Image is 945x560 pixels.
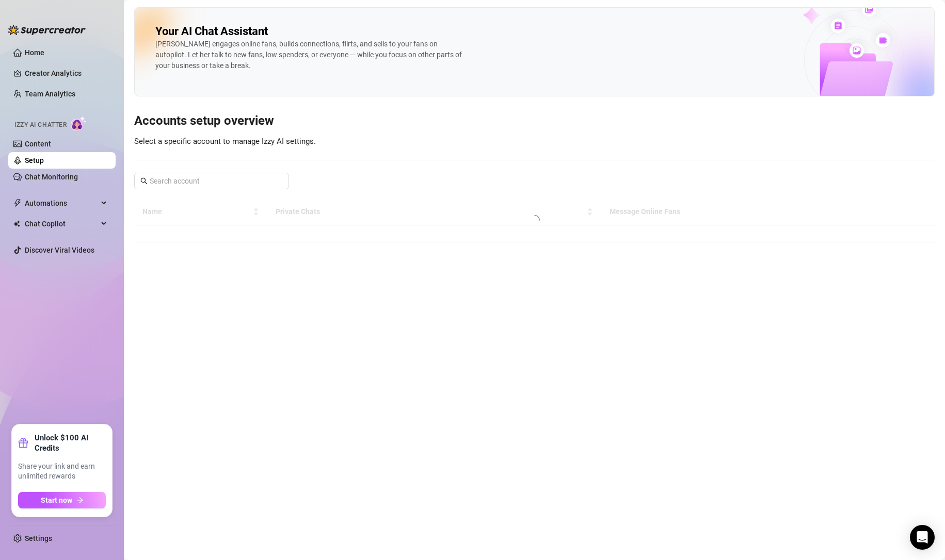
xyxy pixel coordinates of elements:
a: Settings [25,534,52,542]
h3: Accounts setup overview [134,113,935,129]
span: thunderbolt [13,199,22,207]
a: Home [25,48,44,57]
a: Setup [25,156,44,164]
img: AI Chatter [71,116,87,131]
a: Creator Analytics [25,65,107,81]
a: Team Analytics [25,90,75,98]
a: Discover Viral Videos [25,246,94,254]
strong: Unlock $100 AI Credits [35,433,106,453]
h2: Your AI Chat Assistant [155,24,268,39]
a: Chat Monitoring [25,173,78,181]
img: logo-BBDzfeDw.svg [8,25,86,35]
img: Chat Copilot [13,220,20,227]
a: Content [25,140,51,148]
span: Chat Copilot [25,216,98,232]
span: loading [527,213,541,227]
span: Automations [25,195,98,211]
span: gift [18,438,28,448]
span: Share your link and earn unlimited rewards [18,462,106,482]
span: Izzy AI Chatter [14,120,67,130]
span: arrow-right [76,497,84,504]
div: Open Intercom Messenger [910,525,935,550]
input: Search account [150,175,275,187]
span: Start now [41,496,72,504]
span: search [140,177,148,185]
button: Start nowarrow-right [18,492,106,508]
div: [PERSON_NAME] engages online fans, builds connections, flirts, and sells to your fans on autopilo... [155,39,465,71]
span: Select a specific account to manage Izzy AI settings. [134,137,316,146]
